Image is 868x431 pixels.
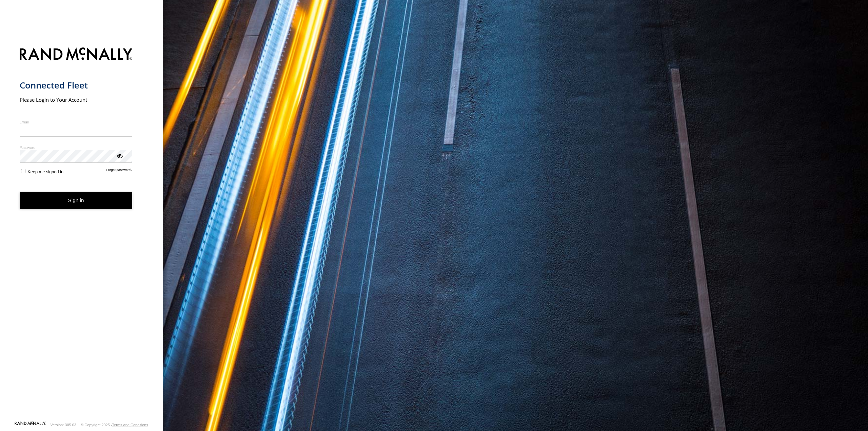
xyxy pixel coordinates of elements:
a: Visit our Website [15,422,46,428]
a: Terms and Conditions [112,423,148,427]
div: ViewPassword [116,152,123,159]
h1: Connected Fleet [20,80,133,91]
input: Keep me signed in [21,169,25,173]
label: Password [20,145,133,150]
span: Keep me signed in [27,169,63,174]
label: Email [20,119,133,124]
div: Version: 305.03 [51,423,76,427]
img: Rand McNally [20,46,133,63]
form: main [20,43,143,421]
button: Sign in [20,192,133,209]
h2: Please Login to Your Account [20,96,133,103]
a: Forgot password? [106,168,133,174]
div: © Copyright 2025 - [81,423,148,427]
